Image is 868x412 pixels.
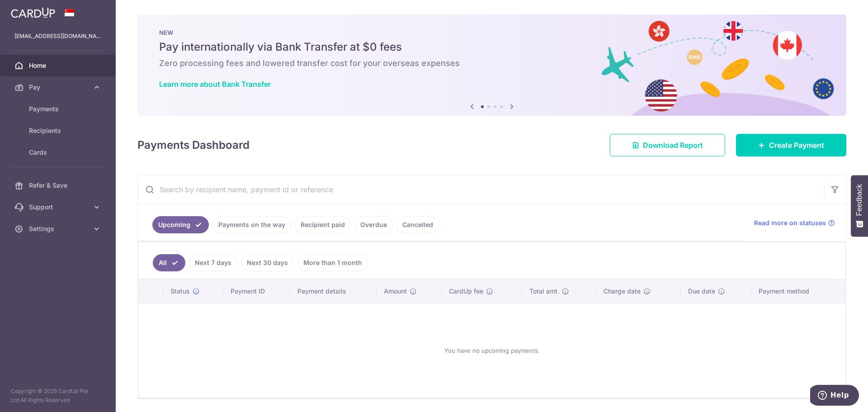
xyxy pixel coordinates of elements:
h5: Pay internationally via Bank Transfer at $0 fees [159,40,825,54]
a: All [153,254,185,271]
img: CardUp [11,7,55,18]
span: Payments [29,104,89,114]
span: Download Report [643,140,703,151]
span: Refer & Save [29,181,89,190]
a: Next 30 days [241,254,294,271]
span: Read more on statuses [754,218,826,227]
a: More than 1 month [297,254,368,271]
input: Search by recipient name, payment id or reference [138,175,824,204]
span: Settings [29,224,89,233]
span: Create Payment [769,140,824,151]
a: Upcoming [152,216,209,233]
a: Recipient paid [295,216,351,233]
th: Payment ID [223,279,290,303]
span: Cards [29,148,89,157]
th: Payment method [751,279,845,303]
img: Bank transfer banner [137,14,846,116]
th: Payment details [290,279,377,303]
p: NEW [159,29,825,36]
iframe: Opens a widget where you can find more information [810,385,859,407]
h6: Zero processing fees and lowered transfer cost for your overseas expenses [159,58,825,69]
a: Cancelled [396,216,439,233]
span: Support [29,203,89,212]
span: Feedback [855,184,863,216]
span: Charge date [604,287,641,296]
span: Total amt. [529,287,559,296]
a: Payments on the way [212,216,291,233]
span: Status [170,287,190,296]
a: Learn more about Bank Transfer [159,80,271,89]
span: CardUp fee [449,287,483,296]
button: Feedback - Show survey [851,175,868,237]
div: You have no upcoming payments. [149,311,835,390]
span: Pay [29,83,89,92]
a: Read more on statuses [754,218,835,227]
a: Overdue [354,216,393,233]
p: [EMAIL_ADDRESS][DOMAIN_NAME] [14,32,101,41]
span: Due date [688,287,715,296]
a: Create Payment [736,134,846,156]
h4: Payments Dashboard [137,137,250,153]
span: Home [29,61,89,70]
span: Recipients [29,126,89,135]
span: Amount [384,287,407,296]
a: Download Report [610,134,725,156]
a: Next 7 days [189,254,237,271]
